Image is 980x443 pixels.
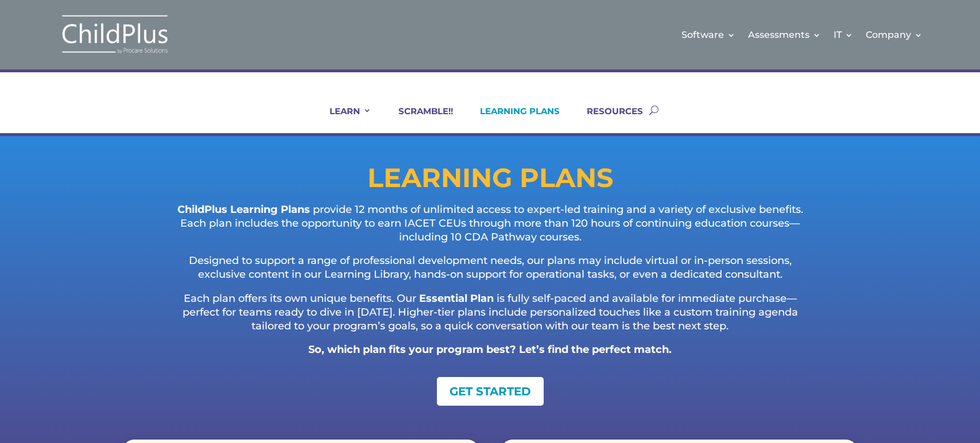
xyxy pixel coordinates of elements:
[384,106,453,133] a: SCRAMBLE!!
[866,11,923,58] a: Company
[308,343,672,356] strong: So, which plan fits your program best? Let’s find the perfect match.
[177,203,310,216] strong: ChildPlus Learning Plans
[572,106,643,133] a: RESOURCES
[169,292,812,343] p: Each plan offers its own unique benefits. Our is fully self-paced and available for immediate pur...
[419,292,494,305] strong: Essential Plan
[169,254,812,292] p: Designed to support a range of professional development needs, our plans may include virtual or i...
[315,106,371,133] a: LEARN
[169,203,812,254] p: provide 12 months of unlimited access to expert-led training and a variety of exclusive benefits....
[466,106,560,133] a: LEARNING PLANS
[834,11,853,58] a: IT
[748,11,821,58] a: Assessments
[123,165,858,197] h1: LEARNING PLANS
[437,377,544,406] a: GET STARTED
[681,11,735,58] a: Software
